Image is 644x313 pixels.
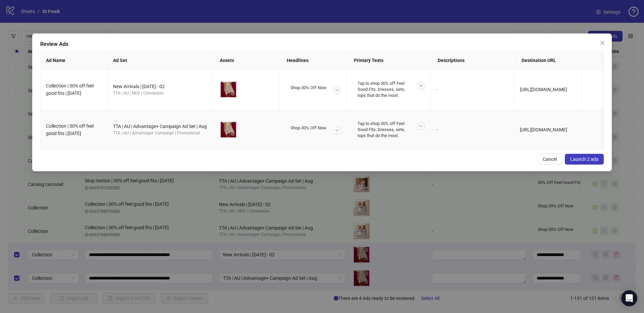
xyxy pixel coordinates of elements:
[355,118,422,142] div: Tap to shop 30% off Feel Good Fits. Dresses, sets, tops that do the most.
[348,51,432,70] th: Primary Texts
[230,91,235,96] span: eye
[537,154,562,165] button: Cancel
[520,127,567,132] span: [URL][DOMAIN_NAME]
[113,90,207,97] div: TTA | AU | MOF | Conversion
[229,130,237,138] button: Preview
[220,121,237,138] img: Asset 1
[565,154,604,165] button: Launch 2 ads
[113,123,207,130] div: TTA | AU | Advantage+ Campaign Ad Set | Aug
[288,82,338,93] div: Shop 30% Off Now
[335,128,339,132] span: down
[220,81,237,98] img: Asset 1
[520,87,567,92] span: [URL][DOMAIN_NAME]
[516,51,621,70] th: Destination URL
[335,88,339,92] span: down
[288,122,338,134] div: Shop 30% Off Now
[419,124,423,128] span: down
[436,87,437,92] span: -
[230,132,235,136] span: eye
[113,83,207,90] div: New Arrivals | [DATE] - 02
[597,38,608,48] button: Close
[436,127,437,132] span: -
[40,40,604,48] div: Review Ads
[355,78,422,102] div: Tap to shop 30% off Feel Good Fits. Dresses, sets, tops that do the most.
[41,51,108,70] th: Ad Name
[600,40,605,46] span: close
[46,83,94,96] span: Collection | 30% off feel good fits | [DATE]
[113,130,207,136] div: TTA | AU | Advantage+ Campaign | Promotional
[432,51,516,70] th: Descriptions
[570,156,598,162] span: Launch 2 ads
[543,156,557,162] span: Cancel
[281,51,348,70] th: Headlines
[419,84,423,88] span: down
[46,123,94,136] span: Collection | 30% off feel good fits | [DATE]
[214,51,281,70] th: Assets
[229,90,237,98] button: Preview
[108,51,214,70] th: Ad Set
[621,290,637,306] div: Open Intercom Messenger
